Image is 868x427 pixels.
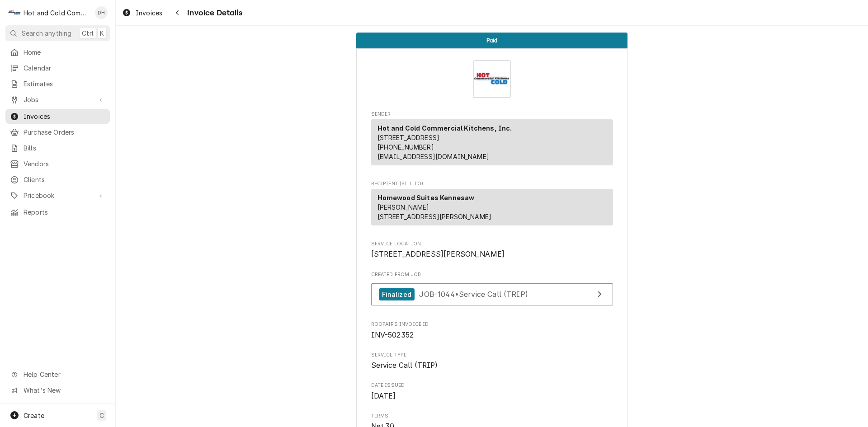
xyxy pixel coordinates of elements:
span: Calendar [24,63,105,73]
a: [PHONE_NUMBER] [377,143,434,151]
span: Roopairs Invoice ID [371,321,613,328]
a: Reports [5,205,110,220]
a: Go to Jobs [5,92,110,107]
div: Invoice Recipient [371,180,613,230]
span: [STREET_ADDRESS][PERSON_NAME] [371,250,505,258]
span: Date Issued [371,391,613,402]
span: JOB-1044 • Service Call (TRIP) [419,290,528,299]
span: Terms [371,413,613,420]
a: Invoices [118,5,166,20]
span: Vendors [24,159,105,169]
span: Sender [371,111,613,118]
span: INV-502352 [371,331,414,339]
div: H [8,6,21,19]
a: Purchase Orders [5,125,110,140]
span: Pricebook [24,191,92,200]
span: Service Type [371,352,613,359]
a: Bills [5,141,110,155]
a: Go to What's New [5,383,110,398]
a: Vendors [5,156,110,171]
span: Service Type [371,360,613,371]
span: Service Location [371,249,613,260]
span: Recipient (Bill To) [371,180,613,188]
span: Search anything [22,28,71,38]
strong: Hot and Cold Commercial Kitchens, Inc. [377,124,512,132]
a: Calendar [5,61,110,75]
button: Search anythingCtrlK [5,25,110,41]
span: Service Location [371,240,613,248]
div: Hot and Cold Commercial Kitchens, Inc.'s Avatar [8,6,21,19]
div: DH [95,6,108,19]
div: Created From Job [371,271,613,310]
span: C [99,411,104,420]
span: K [100,28,104,38]
div: Hot and Cold Commercial Kitchens, Inc. [24,8,90,18]
div: Daryl Harris's Avatar [95,6,108,19]
span: Paid [486,38,498,43]
a: Estimates [5,76,110,91]
span: Invoice Details [184,7,242,19]
div: Roopairs Invoice ID [371,321,613,340]
div: Recipient (Bill To) [371,189,613,225]
span: Help Center [24,370,104,379]
span: [PERSON_NAME] [STREET_ADDRESS][PERSON_NAME] [377,203,492,221]
span: Jobs [24,95,92,104]
span: Service Call (TRIP) [371,361,438,370]
span: [DATE] [371,392,396,400]
a: Clients [5,172,110,187]
span: Estimates [24,79,105,89]
div: Date Issued [371,382,613,401]
div: Status [356,33,627,48]
span: Clients [24,175,105,184]
span: Create [24,412,44,419]
span: Bills [24,143,105,153]
a: [EMAIL_ADDRESS][DOMAIN_NAME] [377,153,489,160]
a: Go to Help Center [5,367,110,382]
span: What's New [24,385,104,395]
div: Recipient (Bill To) [371,189,613,229]
span: Roopairs Invoice ID [371,330,613,341]
img: Logo [473,60,511,98]
a: View Job [371,283,613,305]
span: Ctrl [82,28,94,38]
span: [STREET_ADDRESS] [377,134,440,141]
div: Sender [371,119,613,169]
div: Sender [371,119,613,165]
span: Invoices [136,8,162,18]
span: Created From Job [371,271,613,278]
div: Service Location [371,240,613,260]
a: Invoices [5,109,110,124]
div: Invoice Sender [371,111,613,169]
strong: Homewood Suites Kennesaw [377,194,475,202]
span: Reports [24,207,105,217]
button: Navigate back [170,5,184,20]
span: Invoices [24,112,105,121]
a: Home [5,45,110,60]
span: Home [24,47,105,57]
a: Go to Pricebook [5,188,110,203]
div: Service Type [371,352,613,371]
span: Date Issued [371,382,613,389]
div: Finalized [379,288,415,300]
span: Purchase Orders [24,127,105,137]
